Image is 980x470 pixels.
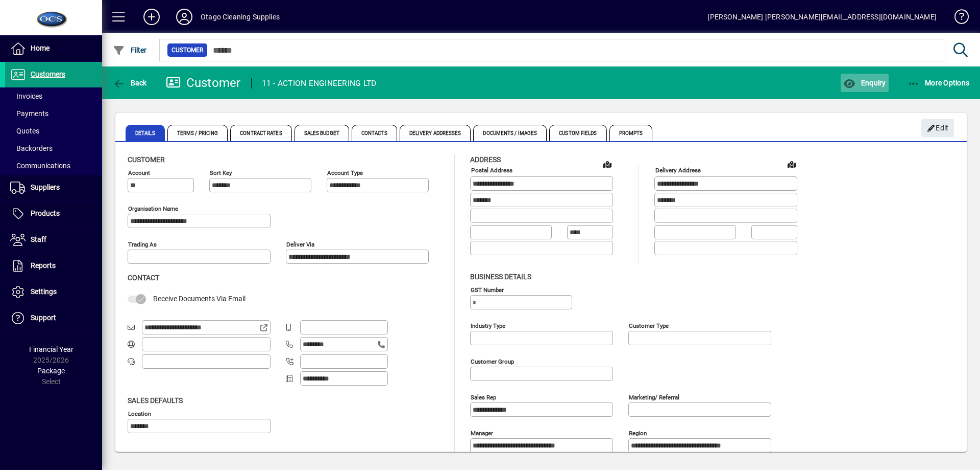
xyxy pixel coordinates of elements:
[230,125,291,141] span: Contract Rates
[5,227,102,253] a: Staff
[471,286,504,293] mat-label: GST Number
[10,109,48,118] span: Payments
[31,235,46,243] span: Staff
[31,287,57,296] span: Settings
[327,169,363,176] mat-label: Account Type
[295,125,349,141] span: Sales Budget
[5,36,102,61] a: Home
[471,357,514,365] mat-label: Customer group
[707,9,937,25] div: [PERSON_NAME] [PERSON_NAME][EMAIL_ADDRESS][DOMAIN_NAME]
[927,120,949,137] span: Edit
[210,169,232,176] mat-label: Sort key
[113,79,147,87] span: Back
[5,305,102,331] a: Support
[921,119,954,137] button: Edit
[29,345,73,353] span: Financial Year
[905,74,972,92] button: More Options
[126,125,165,141] span: Details
[128,169,150,176] mat-label: Account
[168,8,201,26] button: Profile
[471,322,505,329] mat-label: Industry type
[37,367,65,375] span: Package
[470,155,501,164] span: Address
[843,79,886,87] span: Enquiry
[5,105,102,122] a: Payments
[10,127,39,135] span: Quotes
[5,175,102,200] a: Suppliers
[135,8,168,26] button: Add
[5,201,102,227] a: Products
[629,393,679,400] mat-label: Marketing/ Referral
[128,410,151,417] mat-label: Location
[5,253,102,279] a: Reports
[113,46,147,54] span: Filter
[171,45,203,55] span: Customer
[31,183,60,191] span: Suppliers
[352,125,397,141] span: Contacts
[128,205,178,212] mat-label: Organisation name
[947,2,967,35] a: Knowledge Base
[31,261,56,270] span: Reports
[201,9,280,25] div: Otago Cleaning Supplies
[5,87,102,105] a: Invoices
[470,273,531,281] span: Business details
[166,75,241,91] div: Customer
[286,241,314,248] mat-label: Deliver via
[5,122,102,140] a: Quotes
[128,155,165,164] span: Customer
[10,162,70,170] span: Communications
[400,125,471,141] span: Delivery Addresses
[5,279,102,305] a: Settings
[31,70,65,78] span: Customers
[102,74,158,92] app-page-header-button: Back
[31,209,60,217] span: Products
[908,79,970,87] span: More Options
[609,125,653,141] span: Prompts
[128,274,159,282] span: Contact
[153,295,246,303] span: Receive Documents Via Email
[783,156,800,172] a: View on map
[471,429,493,436] mat-label: Manager
[128,241,157,248] mat-label: Trading as
[5,140,102,157] a: Backorders
[262,75,377,92] div: 11 - ACTION ENGINEERING LTD
[599,156,616,172] a: View on map
[5,157,102,174] a: Communications
[110,74,150,92] button: Back
[10,144,53,152] span: Backorders
[10,92,42,100] span: Invoices
[841,74,888,92] button: Enquiry
[31,44,50,52] span: Home
[549,125,606,141] span: Custom Fields
[128,396,183,405] span: Sales defaults
[629,429,647,436] mat-label: Region
[473,125,547,141] span: Documents / Images
[31,314,56,322] span: Support
[110,41,150,59] button: Filter
[629,322,669,329] mat-label: Customer type
[471,393,496,400] mat-label: Sales rep
[167,125,228,141] span: Terms / Pricing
